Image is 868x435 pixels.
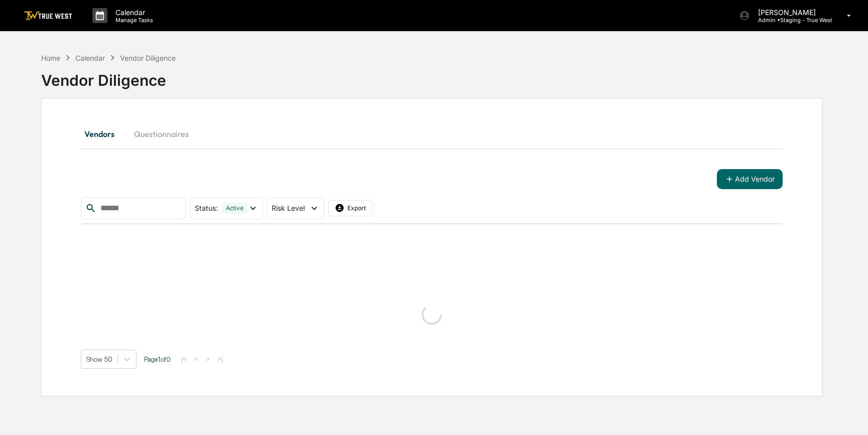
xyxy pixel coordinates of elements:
[750,8,832,17] p: [PERSON_NAME]
[214,355,226,363] button: >|
[195,204,218,212] span: Status :
[750,17,832,24] p: Admin • Staging - True West
[120,54,176,62] div: Vendor Diligence
[107,17,158,24] p: Manage Tasks
[81,122,783,146] div: secondary tabs example
[717,169,783,189] button: Add Vendor
[75,54,105,62] div: Calendar
[191,355,201,363] button: <
[41,63,822,89] div: Vendor Diligence
[328,200,373,216] button: Export
[81,122,126,146] button: Vendors
[222,202,247,214] div: Active
[126,122,197,146] button: Questionnaires
[144,355,171,363] span: Page 1 of 0
[41,54,60,62] div: Home
[272,204,305,212] span: Risk Level
[24,11,72,21] img: logo
[203,355,213,363] button: >
[107,8,158,17] p: Calendar
[178,355,190,363] button: |<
